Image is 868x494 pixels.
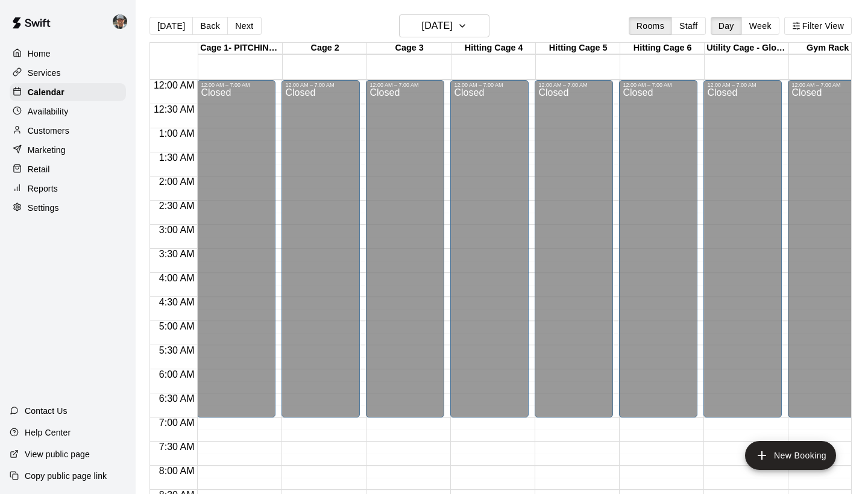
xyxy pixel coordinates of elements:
h6: [DATE] [422,17,453,34]
button: [DATE] [149,17,193,35]
p: Calendar [28,86,64,98]
span: 2:30 AM [156,201,198,211]
p: Reports [28,183,58,195]
span: 2:00 AM [156,177,198,187]
button: Filter View [784,17,852,35]
div: 12:00 AM – 7:00 AM [454,82,525,88]
p: Services [28,67,61,79]
p: Home [28,48,51,60]
button: [DATE] [399,14,489,37]
span: 12:00 AM [151,80,198,90]
div: Hitting Cage 6 [620,43,705,54]
p: Availability [28,105,69,117]
div: Closed [538,88,609,422]
span: 4:30 AM [156,297,198,307]
div: Closed [201,88,272,422]
span: 3:30 AM [156,249,198,259]
div: 12:00 AM – 7:00 AM [623,82,694,88]
a: Calendar [10,83,126,101]
a: Services [10,64,126,82]
a: Marketing [10,141,126,159]
button: Back [192,17,228,35]
div: Cage 3 [367,43,451,54]
a: Availability [10,102,126,120]
span: 7:30 AM [156,442,198,452]
span: 6:30 AM [156,393,198,404]
div: 12:00 AM – 7:00 AM: Closed [450,80,529,417]
div: 12:00 AM – 7:00 AM [791,82,863,88]
div: 12:00 AM – 7:00 AM [285,82,356,88]
button: Day [711,17,742,35]
a: Home [10,45,126,63]
span: 12:30 AM [151,104,198,114]
div: 12:00 AM – 7:00 AM: Closed [619,80,697,417]
span: 7:00 AM [156,417,198,428]
span: 5:30 AM [156,345,198,355]
div: Adam Broyles [110,10,136,34]
div: 12:00 AM – 7:00 AM [707,82,778,88]
a: Retail [10,160,126,178]
div: Closed [285,88,356,422]
img: Adam Broyles [113,14,127,29]
p: Help Center [25,427,71,439]
div: Closed [623,88,694,422]
div: 12:00 AM – 7:00 AM: Closed [197,80,275,417]
div: 12:00 AM – 7:00 AM [538,82,609,88]
div: 12:00 AM – 7:00 AM [370,82,441,88]
button: Next [227,17,261,35]
p: Retail [28,163,50,175]
span: 3:00 AM [156,225,198,235]
p: Copy public page link [25,470,107,482]
p: Contact Us [25,405,68,417]
div: Closed [707,88,778,422]
div: 12:00 AM – 7:00 AM: Closed [788,80,866,417]
a: Reports [10,180,126,198]
span: 6:00 AM [156,369,198,380]
p: Customers [28,125,69,137]
button: Rooms [629,17,672,35]
button: Staff [671,17,706,35]
p: Marketing [28,144,66,156]
p: View public page [25,448,90,460]
div: Closed [370,88,441,422]
a: Customers [10,122,126,140]
span: 8:00 AM [156,466,198,476]
span: 5:00 AM [156,321,198,331]
button: Week [741,17,779,35]
div: 12:00 AM – 7:00 AM: Closed [366,80,444,417]
div: Closed [791,88,863,422]
span: 4:00 AM [156,273,198,283]
div: Hitting Cage 4 [451,43,536,54]
span: 1:00 AM [156,128,198,139]
p: Settings [28,202,59,214]
span: 1:30 AM [156,152,198,163]
div: Cage 2 [283,43,367,54]
div: Utility Cage - Glove Work and Tee Work ONLY [705,43,789,54]
div: 12:00 AM – 7:00 AM: Closed [281,80,360,417]
div: 12:00 AM – 7:00 AM: Closed [535,80,613,417]
div: Hitting Cage 5 [536,43,620,54]
a: Settings [10,199,126,217]
div: 12:00 AM – 7:00 AM: Closed [703,80,782,417]
div: Closed [454,88,525,422]
div: Cage 1- PITCHING ONLY [198,43,283,54]
button: add [745,441,836,470]
div: 12:00 AM – 7:00 AM [201,82,272,88]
